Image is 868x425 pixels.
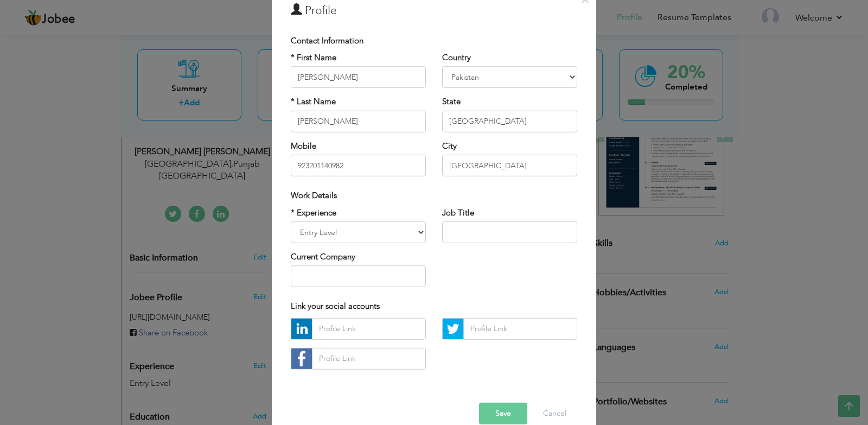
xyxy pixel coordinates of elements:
label: * Last Name [291,96,336,107]
button: Save [479,403,527,424]
img: facebook [291,348,312,369]
input: Profile Link [463,318,577,340]
span: Work Details [291,190,337,201]
input: Profile Link [312,318,426,340]
span: Contact Information [291,35,363,46]
span: Link your social accounts [291,301,380,312]
input: Profile Link [312,348,426,370]
label: State [442,96,461,107]
h3: Profile [291,2,577,18]
label: Job Title [442,207,474,218]
button: Cancel [532,403,577,424]
label: Mobile [291,141,316,152]
label: * Experience [291,207,336,218]
img: Twitter [443,319,463,339]
label: Country [442,52,471,64]
label: Current Company [291,251,355,263]
label: * First Name [291,52,336,64]
label: City [442,141,457,152]
img: linkedin [291,319,312,339]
